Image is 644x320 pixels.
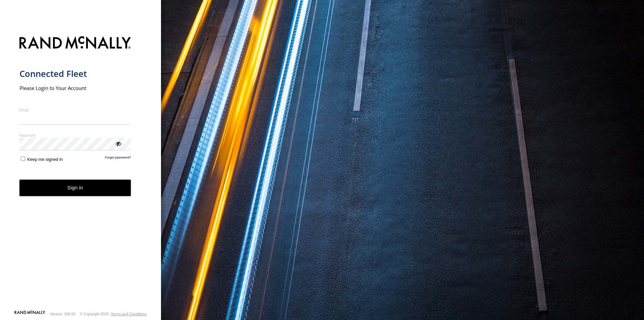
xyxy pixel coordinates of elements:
[21,156,25,161] input: Keep me signed in
[19,180,131,196] button: Sign in
[14,311,45,317] a: Visit our Website
[19,32,142,310] form: main
[19,35,131,52] img: Rand McNally
[19,68,131,79] h1: Connected Fleet
[80,312,147,316] div: © Copyright 2025 -
[19,85,131,91] h2: Please Login to Your Account
[27,157,63,162] span: Keep me signed in
[105,155,131,162] a: Forgot password?
[111,312,147,316] a: Terms and Conditions
[115,140,121,147] div: ViewPassword
[19,107,131,112] label: Email
[50,312,75,316] div: Version: 306.00
[19,133,131,138] label: Password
